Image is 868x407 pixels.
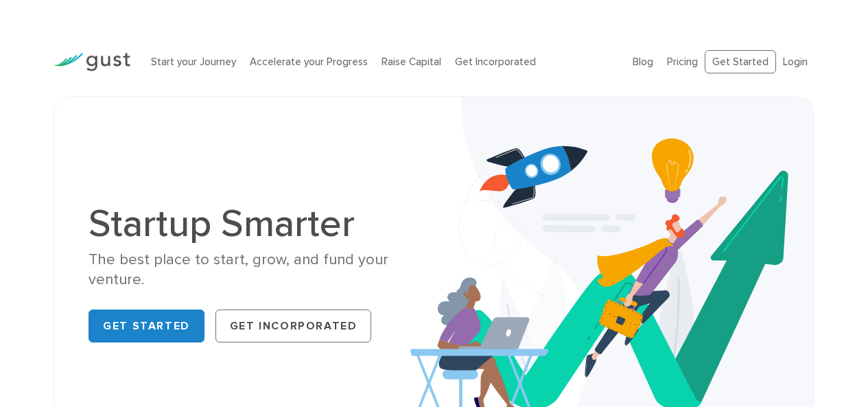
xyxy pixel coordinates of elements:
[250,56,368,68] a: Accelerate your Progress
[783,56,808,68] a: Login
[705,50,776,74] a: Get Started
[54,53,130,71] img: Gust Logo
[633,56,653,68] a: Blog
[215,310,372,342] a: Get Incorporated
[89,250,423,290] div: The best place to start, grow, and fund your venture.
[382,56,441,68] a: Raise Capital
[455,56,536,68] a: Get Incorporated
[89,310,204,342] a: Get Started
[667,56,698,68] a: Pricing
[89,205,423,243] h1: Startup Smarter
[151,56,236,68] a: Start your Journey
